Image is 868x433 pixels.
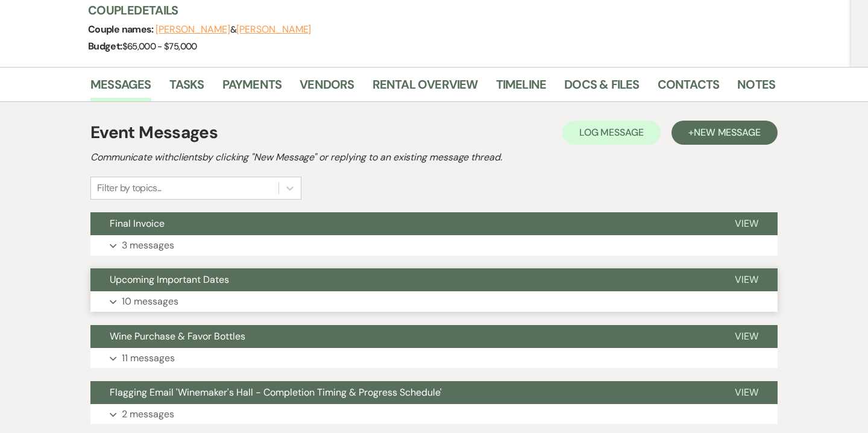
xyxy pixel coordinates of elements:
[735,273,758,286] span: View
[90,235,778,256] button: 3 messages
[122,238,174,253] p: 3 messages
[735,217,758,230] span: View
[90,75,151,101] a: Messages
[156,25,230,34] button: [PERSON_NAME]
[110,273,229,286] span: Upcoming Important Dates
[671,121,778,145] button: +New Message
[97,181,162,195] div: Filter by topics...
[88,40,122,52] span: Budget:
[562,121,661,145] button: Log Message
[110,330,245,343] span: Wine Purchase & Favor Bottles
[222,75,282,101] a: Payments
[110,217,165,230] span: Final Invoice
[236,25,311,34] button: [PERSON_NAME]
[579,126,644,139] span: Log Message
[373,75,478,101] a: Rental Overview
[90,120,218,145] h1: Event Messages
[122,40,197,52] span: $65,000 - $75,000
[90,268,715,291] button: Upcoming Important Dates
[90,150,778,165] h2: Communicate with clients by clicking "New Message" or replying to an existing message thread.
[694,126,761,139] span: New Message
[737,75,775,101] a: Notes
[90,325,715,348] button: Wine Purchase & Favor Bottles
[300,75,354,101] a: Vendors
[90,381,715,404] button: Flagging Email 'Winemaker's Hall - Completion Timing & Progress Schedule'
[496,75,547,101] a: Timeline
[88,2,763,19] h3: Couple Details
[90,212,715,235] button: Final Invoice
[658,75,720,101] a: Contacts
[715,381,778,404] button: View
[169,75,204,101] a: Tasks
[715,325,778,348] button: View
[156,24,311,36] span: &
[564,75,639,101] a: Docs & Files
[88,23,156,36] span: Couple names:
[122,350,175,366] p: 11 messages
[122,294,178,309] p: 10 messages
[110,386,442,399] span: Flagging Email 'Winemaker's Hall - Completion Timing & Progress Schedule'
[90,404,778,425] button: 2 messages
[735,330,758,343] span: View
[735,386,758,399] span: View
[122,406,174,422] p: 2 messages
[715,268,778,291] button: View
[715,212,778,235] button: View
[90,348,778,368] button: 11 messages
[90,291,778,312] button: 10 messages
